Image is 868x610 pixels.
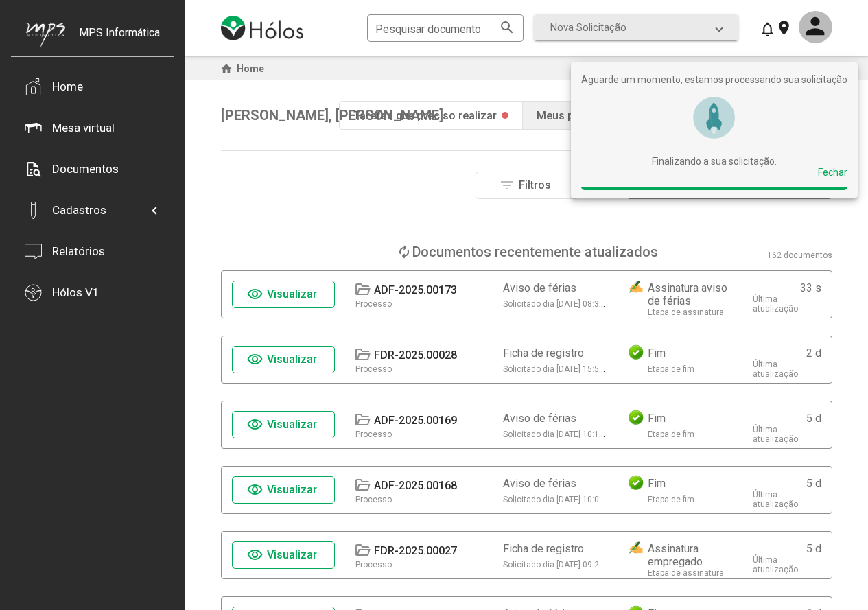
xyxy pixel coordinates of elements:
mat-icon: folder_open [354,347,371,363]
div: Aviso de férias [503,412,576,425]
div: MPS Informática [79,26,160,60]
mat-icon: search [499,19,515,35]
span: [PERSON_NAME], [PERSON_NAME] [221,107,443,124]
img: rocket [673,85,755,150]
div: Hólos V1 [52,285,99,299]
div: Etapa de assinatura [648,307,724,317]
div: Processo [355,560,392,570]
div: Aguarde um momento, estamos processando sua solicitação [581,74,847,85]
div: Meus pedidos [537,109,608,122]
img: logo-holos.png [221,16,303,40]
div: Etapa de fim [648,495,694,504]
div: ADF-2025.00168 [374,479,457,492]
button: Visualizar [232,411,335,438]
div: Cadastros [52,203,106,217]
mat-icon: folder_open [354,412,371,428]
div: Relatórios [52,244,105,258]
div: Ficha de registro [503,347,584,360]
mat-expansion-panel-header: Nova Solicitação [534,14,738,40]
span: Filtros [519,178,551,191]
mat-icon: folder_open [354,281,371,298]
div: 5 d [806,412,821,425]
mat-icon: visibility [247,286,263,303]
mat-icon: location_on [775,19,792,36]
div: ADF-2025.00169 [374,414,457,427]
mat-icon: folder_open [354,542,371,559]
span: Nova Solicitação [550,21,626,34]
span: Visualizar [267,483,317,496]
div: Processo [355,364,392,374]
div: Finalizando a sua solicitação. [608,156,821,167]
img: mps-image-cropped.png [25,22,65,47]
div: Aviso de férias [503,281,576,294]
div: Processo [355,299,392,309]
mat-icon: filter_list [499,177,515,193]
div: FDR-2025.00027 [374,544,457,557]
div: Fim [648,412,666,425]
span: Visualizar [267,288,317,301]
div: Assinatura empregado [648,542,732,568]
div: Fechar [818,167,847,178]
mat-icon: home [218,60,235,77]
mat-icon: folder_open [354,477,371,493]
span: Home [237,63,264,74]
button: Visualizar [232,476,335,504]
span: Visualizar [267,418,317,431]
div: Etapa de fim [648,364,694,374]
div: Processo [355,495,392,504]
mat-icon: loop [396,244,412,260]
mat-expansion-panel-header: Cadastros [25,189,160,231]
div: ADF-2025.00173 [374,283,457,296]
div: Fim [648,347,666,360]
div: FDR-2025.00028 [374,349,457,362]
div: 162 documentos [767,250,832,260]
span: Visualizar [267,353,317,366]
div: Etapa de fim [648,430,694,439]
mat-icon: visibility [247,482,263,498]
span: Visualizar [267,548,317,561]
div: Documentos [52,162,119,176]
div: 5 d [806,542,821,555]
div: Etapa de assinatura [648,568,724,578]
div: Processo [355,430,392,439]
div: Última atualização [753,425,821,444]
div: 2 d [806,347,821,360]
div: 33 s [800,281,821,294]
button: Filtros [476,172,578,199]
div: Fim [648,477,666,490]
div: Documentos recentemente atualizados [412,244,658,260]
div: Ficha de registro [503,542,584,555]
mat-icon: visibility [247,547,263,563]
div: Aviso de férias [503,477,576,490]
button: Visualizar [232,541,335,569]
button: Visualizar [232,281,335,308]
div: Mesa virtual [52,121,115,134]
mat-icon: visibility [247,351,263,368]
div: Última atualização [753,555,821,574]
div: Última atualização [753,360,821,379]
div: Última atualização [753,490,821,509]
button: Visualizar [232,346,335,373]
div: Assinatura aviso de férias [648,281,732,307]
div: Última atualização [753,294,821,314]
div: Home [52,80,83,93]
div: 5 d [806,477,821,490]
mat-icon: visibility [247,417,263,433]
